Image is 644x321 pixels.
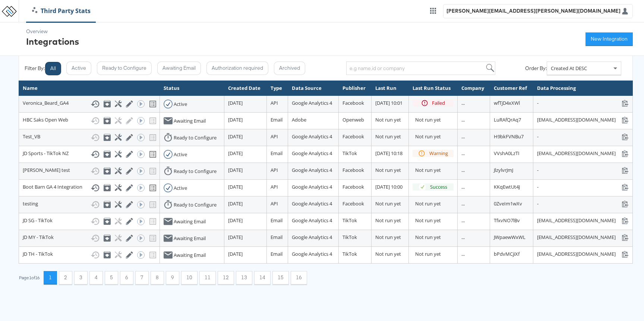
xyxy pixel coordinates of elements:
[432,100,445,107] div: Failed
[271,200,278,207] span: API
[199,271,216,284] button: 11
[409,81,458,96] th: Last Run Status
[23,251,156,259] div: JD TH - TikTok
[23,150,156,159] div: JD Sports - TikTok NZ
[228,150,243,157] span: [DATE]
[174,252,206,259] div: Awaiting Email
[174,218,206,225] div: Awaiting Email
[292,234,332,240] span: Google Analytics 4
[292,217,332,224] span: Google Analytics 4
[174,201,217,208] div: Ready to Configure
[148,183,157,192] svg: View missing tracking codes
[292,183,332,190] span: Google Analytics 4
[228,200,243,207] span: [DATE]
[105,271,118,284] button: 5
[66,62,91,75] button: Active
[415,116,454,123] div: Not run yet
[537,116,629,123] div: [EMAIL_ADDRESS][DOMAIN_NAME]
[342,167,364,173] span: Facebook
[174,235,206,242] div: Awaiting Email
[292,100,332,106] span: Google Analytics 4
[461,133,465,140] span: ...
[228,234,243,240] span: [DATE]
[533,81,633,96] th: Data Processing
[342,133,364,140] span: Facebook
[174,101,187,108] div: Active
[224,81,267,96] th: Created Date
[59,271,72,284] button: 2
[228,133,243,140] span: [DATE]
[74,271,88,284] button: 3
[537,100,629,107] div: -
[228,100,243,106] span: [DATE]
[342,200,364,207] span: Facebook
[525,65,547,72] div: Order By:
[23,234,156,243] div: JD MY - TikTok
[174,151,187,158] div: Active
[151,271,164,284] button: 8
[292,167,332,173] span: Google Analytics 4
[461,100,465,106] span: ...
[537,251,629,258] div: [EMAIL_ADDRESS][DOMAIN_NAME]
[288,81,339,96] th: Data Source
[537,200,629,207] div: -
[23,167,156,176] div: [PERSON_NAME] test
[375,217,401,224] span: Not run yet
[461,116,465,123] span: ...
[267,81,288,96] th: Type
[254,271,271,284] button: 14
[494,150,520,157] span: VVshA0LzTI
[537,150,629,157] div: [EMAIL_ADDRESS][DOMAIN_NAME]
[461,217,465,224] span: ...
[274,62,305,75] button: Archived
[375,116,401,123] span: Not run yet
[23,183,156,192] div: Boot Barn GA 4 Integration
[372,81,409,96] th: Last Run
[342,116,364,123] span: Openweb
[19,275,40,280] div: Page 1 of 16
[430,183,447,191] div: Success
[120,271,133,284] button: 6
[415,200,454,207] div: Not run yet
[19,81,160,96] th: Name
[157,62,201,75] button: Awaiting Email
[271,251,282,257] span: Email
[271,150,282,157] span: Email
[148,150,157,159] svg: View missing tracking codes
[494,200,522,207] span: 0ZveIm1wXv
[206,62,268,75] button: Authorization required
[342,251,357,257] span: TikTok
[375,200,401,207] span: Not run yet
[174,185,187,192] div: Active
[375,150,402,157] span: [DATE] 10:18
[494,100,520,106] span: wfTjD4xXWl
[342,183,364,190] span: Facebook
[228,251,243,257] span: [DATE]
[25,65,45,72] div: Filter By:
[537,167,629,174] div: -
[342,234,357,240] span: TikTok
[537,183,629,191] div: -
[537,217,629,224] div: [EMAIL_ADDRESS][DOMAIN_NAME]
[494,133,524,140] span: H9bkFVNBu7
[446,7,621,15] div: [PERSON_NAME][EMAIL_ADDRESS][PERSON_NAME][DOMAIN_NAME]
[429,150,448,157] div: Warning
[461,251,465,257] span: ...
[494,183,520,190] span: KKqEwtUt4J
[342,217,357,224] span: TikTok
[585,32,633,46] button: New Integration
[292,251,332,257] span: Google Analytics 4
[375,183,402,190] span: [DATE] 10:00
[23,200,156,209] div: testing
[342,100,364,106] span: Facebook
[415,133,454,140] div: Not run yet
[228,116,243,123] span: [DATE]
[26,35,79,48] div: Integrations
[228,167,243,173] span: [DATE]
[271,183,278,190] span: API
[415,167,454,174] div: Not run yet
[292,133,332,140] span: Google Analytics 4
[292,116,306,123] span: Adobe
[461,234,465,240] span: ...
[375,234,401,240] span: Not run yet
